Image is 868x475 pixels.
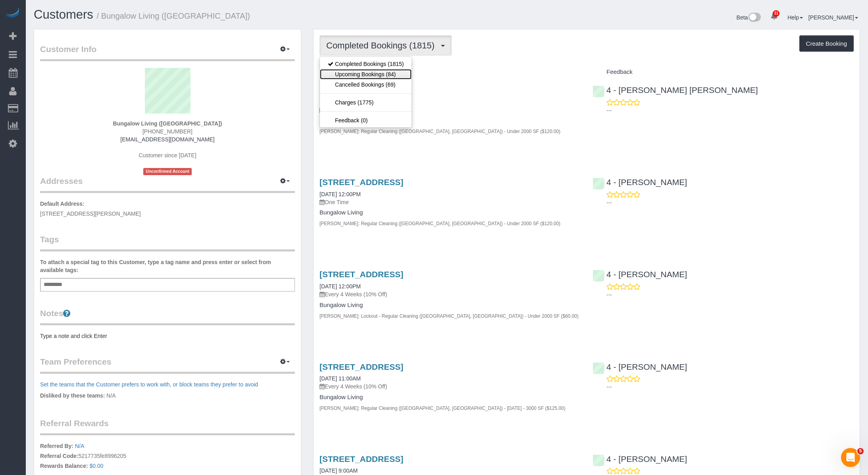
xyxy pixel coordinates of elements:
a: $0.00 [90,463,104,469]
a: [STREET_ADDRESS] [319,178,403,187]
h4: Feedback [593,69,854,75]
a: Charges (1775) [320,97,412,108]
p: --- [606,199,854,207]
a: Feedback (0) [320,115,412,126]
legend: Customer Info [40,43,295,61]
a: 4 - [PERSON_NAME] [PERSON_NAME] [593,85,758,95]
iframe: Intercom live chat [841,448,860,467]
p: Every 4 Weeks (10% Off) [319,382,581,390]
p: --- [606,106,854,114]
button: Completed Bookings (1815) [319,35,452,56]
h4: Service [319,69,581,75]
button: Create Booking [799,35,854,52]
img: New interface [748,13,761,23]
p: --- [606,383,854,391]
small: [PERSON_NAME]: Regular Cleaning ([GEOGRAPHIC_DATA], [GEOGRAPHIC_DATA]) - Under 2000 SF ($120.00) [319,129,560,134]
span: [PHONE_NUMBER] [142,128,192,135]
a: [PERSON_NAME] [808,14,858,21]
small: / Bungalow Living ([GEOGRAPHIC_DATA]) [97,12,250,20]
h4: Bungalow Living [319,394,581,401]
p: One Time [319,198,581,206]
p: Every 4 Weeks (10% Off) [319,106,581,114]
a: Cancelled Bookings (69) [320,79,412,90]
a: Customers [34,8,93,21]
a: [DATE] 12:00PM [319,191,361,197]
a: Upcoming Bookings (84) [320,69,412,79]
span: Completed Bookings (1815) [326,41,439,50]
a: Completed Bookings (1815) [320,59,412,69]
p: Every 4 Weeks (10% Off) [319,290,581,298]
span: Customer since [DATE] [139,152,196,158]
a: 31 [766,8,782,25]
span: Unconfirmed Account [143,168,192,175]
span: 31 [773,10,779,17]
a: 4 - [PERSON_NAME] [593,178,687,187]
span: [STREET_ADDRESS][PERSON_NAME] [40,210,141,217]
legend: Notes [40,307,295,325]
small: [PERSON_NAME]: Lockout - Regular Cleaning ([GEOGRAPHIC_DATA], [GEOGRAPHIC_DATA]) - Under 2000 SF ... [319,313,579,319]
small: [PERSON_NAME]: Regular Cleaning ([GEOGRAPHIC_DATA], [GEOGRAPHIC_DATA]) - Under 2000 SF ($120.00) [319,221,560,226]
legend: Tags [40,234,295,251]
a: [DATE] 11:00AM [319,375,361,382]
a: 4 - [PERSON_NAME] [593,362,687,371]
a: Set the teams that the Customer prefers to work with, or block teams they prefer to avoid [40,381,258,388]
span: 5 [857,448,864,454]
span: N/A [106,392,115,399]
img: Automaid Logo [5,8,21,19]
h4: Bungalow Living [319,209,581,216]
strong: Bungalow Living ([GEOGRAPHIC_DATA]) [113,120,222,127]
label: Default Address: [40,200,85,208]
legend: Referral Rewards [40,417,295,435]
a: 4 - [PERSON_NAME] [593,454,687,463]
label: To attach a special tag to this Customer, type a tag name and press enter or select from availabl... [40,258,295,274]
a: [STREET_ADDRESS] [319,270,403,279]
label: Disliked by these teams: [40,392,105,400]
h4: Bungalow Living [319,302,581,309]
a: Help [787,14,803,21]
a: [EMAIL_ADDRESS][DOMAIN_NAME] [120,136,214,143]
a: [DATE] 9:00AM [319,467,358,474]
a: [STREET_ADDRESS] [319,454,403,463]
label: Referral Code: [40,452,78,460]
legend: Team Preferences [40,356,295,374]
label: Referred By: [40,442,73,450]
a: [STREET_ADDRESS] [319,362,403,371]
small: [PERSON_NAME]: Regular Cleaning ([GEOGRAPHIC_DATA], [GEOGRAPHIC_DATA]) - [DATE] - 3000 SF ($125.00) [319,405,565,411]
pre: Type a note and click Enter [40,332,295,340]
a: N/A [75,443,84,449]
a: Beta [737,14,761,21]
p: --- [606,291,854,299]
h4: Bungalow Living [319,117,581,124]
a: [DATE] 12:00PM [319,283,361,290]
a: 4 - [PERSON_NAME] [593,270,687,279]
label: Rewards Balance: [40,462,88,470]
p: 5217735fe8996205 [40,442,295,472]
